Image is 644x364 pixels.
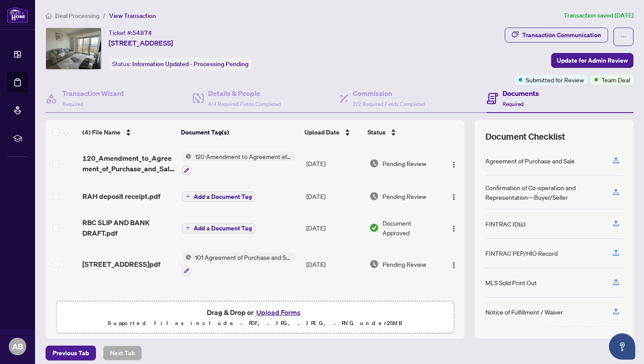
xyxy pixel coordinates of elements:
span: Team Deal [602,75,630,85]
span: RAH deposit receipt.pdf [82,191,160,201]
div: Notice of Fulfillment / Waiver [485,307,563,317]
img: logo [7,7,28,23]
div: Status: [109,58,252,70]
img: Document Status [369,259,379,269]
span: Add a Document Tag [194,194,252,200]
h4: Commission [353,88,425,99]
span: Pending Review [382,191,426,201]
button: Status Icon120 Amendment to Agreement of Purchase and Sale [182,152,295,175]
span: 120_Amendment_to_Agreement_of_Purchase_and_Sale_-_A_-_PropTx-OREA__1_.pdf [82,153,175,174]
div: Confirmation of Co-operation and Representation—Buyer/Seller [485,183,602,202]
span: Submitted for Review [526,75,584,85]
button: Logo [447,257,461,271]
img: Logo [450,161,457,168]
span: (4) File Name [82,127,120,137]
span: View Transaction [109,12,156,20]
span: Add a Document Tag [194,225,252,231]
img: Logo [450,194,457,201]
button: Logo [447,221,461,235]
span: Required [62,101,83,107]
span: Drag & Drop orUpload FormsSupported files include .PDF, .JPG, .JPEG, .PNG under25MB [57,301,453,334]
span: Upload Date [304,127,340,137]
button: Add a Document Tag [182,191,256,202]
h4: Transaction Wizard [62,88,124,99]
button: Next Tab [103,346,142,360]
button: Open asap [609,333,635,360]
span: Document Approved [382,218,439,237]
th: (4) File Name [79,120,178,145]
td: [DATE] [303,210,366,245]
img: Logo [450,225,457,232]
li: / [103,11,106,21]
div: Ticket #: [109,28,152,38]
span: plus [186,226,190,230]
span: Deal Processing [55,12,99,20]
img: Document Status [369,191,379,201]
span: Pending Review [382,159,426,168]
img: Document Status [369,223,379,233]
img: Document Status [369,159,379,168]
h4: Documents [502,88,539,99]
span: [STREET_ADDRESS]pdf [82,259,160,269]
p: Supported files include .PDF, .JPG, .JPEG, .PNG under 25 MB [62,318,448,329]
span: plus [186,194,190,198]
button: Logo [447,189,461,203]
span: 101 Agreement of Purchase and Sale - Condominium Resale [191,252,295,262]
div: Transaction Communication [522,28,601,42]
button: Add a Document Tag [182,223,256,233]
span: home [46,13,52,19]
button: Transaction Communication [505,28,608,42]
span: RBC SLIP AND BANK DRAFT.pdf [82,217,175,238]
span: Pending Review [382,259,426,269]
th: Status [364,120,440,145]
td: [DATE] [303,245,366,283]
button: Update for Admin Review [551,53,633,68]
button: Previous Tab [46,346,96,360]
span: AB [12,340,23,353]
span: [STREET_ADDRESS] [109,38,173,48]
span: Update for Admin Review [557,53,628,67]
button: Add a Document Tag [182,222,256,233]
span: ellipsis [620,34,626,40]
span: Previous Tab [53,346,89,360]
td: [DATE] [303,145,366,182]
th: Document Tag(s) [177,120,301,145]
img: Status Icon [182,252,191,262]
span: Required [502,101,524,107]
span: Document Checklist [485,131,565,143]
span: 54874 [132,29,152,37]
button: Upload Forms [254,307,303,318]
span: 2/2 Required Fields Completed [353,101,425,107]
article: Transaction saved [DATE] [564,11,633,21]
div: FINTRAC ID(s) [485,219,525,229]
img: Status Icon [182,152,191,161]
button: Logo [447,156,461,170]
span: 120 Amendment to Agreement of Purchase and Sale [191,152,295,161]
img: Logo [450,262,457,269]
td: [DATE] [303,182,366,210]
h4: Details & People [208,88,281,99]
button: Status Icon101 Agreement of Purchase and Sale - Condominium Resale [182,252,295,276]
div: MLS Sold Print Out [485,278,537,287]
span: 4/4 Required Fields Completed [208,101,281,107]
th: Upload Date [301,120,364,145]
span: Drag & Drop or [207,307,303,318]
span: Information Updated - Processing Pending [132,60,248,68]
span: Status [368,127,386,137]
div: Agreement of Purchase and Sale [485,156,575,166]
div: FINTRAC PEP/HIO Record [485,248,558,258]
img: IMG-W12331690_1.jpg [46,28,101,69]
